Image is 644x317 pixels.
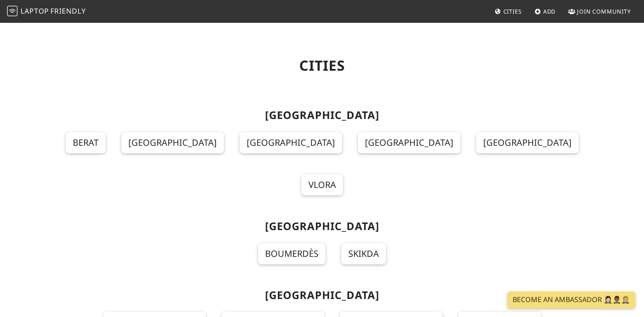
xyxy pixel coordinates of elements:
span: Add [543,7,556,15]
a: [GEOGRAPHIC_DATA] [240,132,342,153]
a: [GEOGRAPHIC_DATA] [358,132,460,153]
span: Join Community [577,7,631,15]
a: Boumerdès [258,243,326,264]
h2: [GEOGRAPHIC_DATA] [38,109,606,122]
span: Cities [503,7,522,15]
a: [GEOGRAPHIC_DATA] [476,132,579,153]
a: [GEOGRAPHIC_DATA] [121,132,224,153]
span: Friendly [50,6,85,16]
a: LaptopFriendly LaptopFriendly [7,4,86,19]
h2: [GEOGRAPHIC_DATA] [38,289,606,302]
a: Cities [491,4,525,19]
h2: [GEOGRAPHIC_DATA] [38,220,606,233]
a: Vlora [301,174,343,195]
a: Join Community [565,4,634,19]
a: Skikda [341,243,386,264]
a: Berat [66,132,106,153]
a: Become an Ambassador 🤵🏻‍♀️🤵🏾‍♂️🤵🏼‍♀️ [507,292,635,308]
a: Add [531,4,559,19]
span: Laptop [21,6,49,16]
h1: Cities [38,57,606,74]
img: LaptopFriendly [7,6,18,16]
